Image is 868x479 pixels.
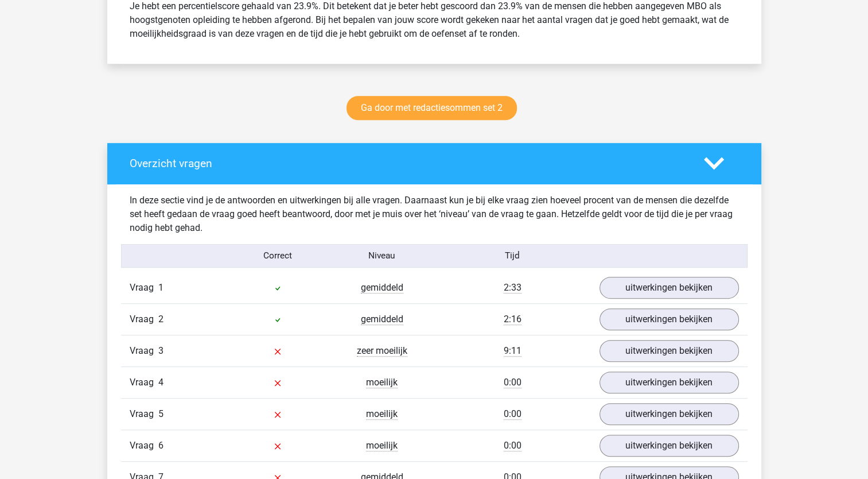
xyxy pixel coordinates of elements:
a: uitwerkingen bekijken [600,277,739,299]
span: Vraag [130,344,158,358]
a: uitwerkingen bekijken [600,403,739,425]
span: 2:16 [504,314,521,325]
span: 2 [158,314,164,325]
span: 0:00 [504,440,521,451]
span: zeer moeilijk [357,345,407,357]
div: In deze sectie vind je de antwoorden en uitwerkingen bij alle vragen. Daarnaast kun je bij elke v... [121,194,748,235]
span: moeilijk [366,440,398,451]
span: gemiddeld [361,314,403,325]
span: 0:00 [504,377,521,388]
h4: Overzicht vragen [130,157,687,170]
span: 0:00 [504,408,521,420]
span: 9:11 [504,345,521,357]
span: 5 [158,408,164,419]
span: gemiddeld [361,282,403,293]
span: 4 [158,377,164,388]
div: Tijd [434,249,590,262]
span: Vraag [130,439,158,453]
span: moeilijk [366,377,398,388]
span: 3 [158,345,164,356]
span: Vraag [130,312,158,326]
div: Correct [225,249,330,262]
a: uitwerkingen bekijken [600,435,739,457]
span: Vraag [130,281,158,295]
a: Ga door met redactiesommen set 2 [347,96,517,120]
span: 1 [158,282,164,293]
span: moeilijk [366,408,398,420]
span: 6 [158,440,164,451]
a: uitwerkingen bekijken [600,340,739,362]
span: 2:33 [504,282,521,293]
span: Vraag [130,376,158,389]
span: Vraag [130,407,158,421]
a: uitwerkingen bekijken [600,308,739,330]
div: Niveau [330,249,434,262]
a: uitwerkingen bekijken [600,372,739,393]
